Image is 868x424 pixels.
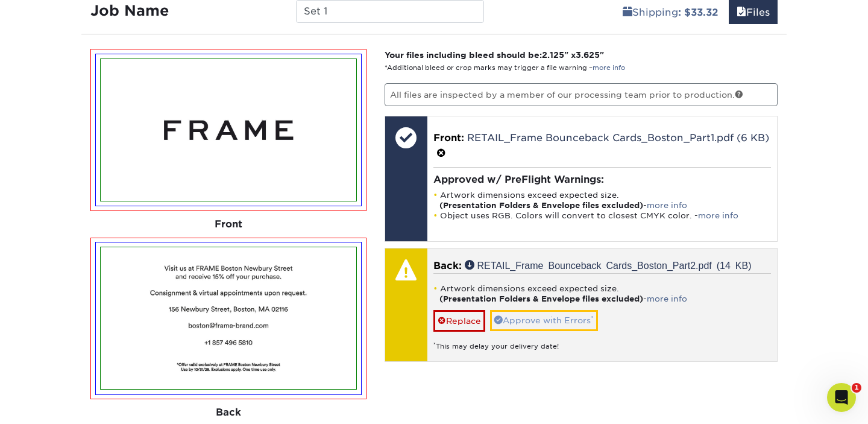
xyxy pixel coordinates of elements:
a: RETAIL_Frame Bounceback Cards_Boston_Part1.pdf (6 KB) [467,132,769,144]
strong: (Presentation Folders & Envelope files excluded) [439,201,643,210]
span: Front: [433,132,464,144]
a: more info [698,211,738,220]
span: Back: [433,260,462,271]
a: more info [593,64,625,72]
a: more info [647,294,687,303]
p: All files are inspected by a member of our processing team prior to production. [385,83,778,106]
strong: (Presentation Folders & Envelope files excluded) [439,294,643,303]
iframe: Intercom live chat [827,383,856,412]
small: *Additional bleed or crop marks may trigger a file warning – [385,64,625,72]
li: Artwork dimensions exceed expected size. - [433,190,772,210]
h4: Approved w/ PreFlight Warnings: [433,174,772,185]
li: Object uses RGB. Colors will convert to closest CMYK color. - [433,210,772,221]
li: Artwork dimensions exceed expected size. - [433,283,772,304]
strong: Your files including bleed should be: " x " [385,50,604,60]
a: Replace [433,310,485,331]
div: This may delay your delivery date! [433,332,772,352]
div: Front [90,211,366,238]
a: more info [647,201,687,210]
b: : $33.32 [678,7,718,18]
a: Approve with Errors* [490,310,598,331]
span: 2.125 [542,50,564,60]
span: files [737,7,746,18]
span: 1 [852,383,861,393]
span: shipping [623,7,632,18]
strong: Job Name [90,2,169,19]
span: 3.625 [576,50,600,60]
a: RETAIL_Frame Bounceback Cards_Boston_Part2.pdf (14 KB) [465,260,752,270]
